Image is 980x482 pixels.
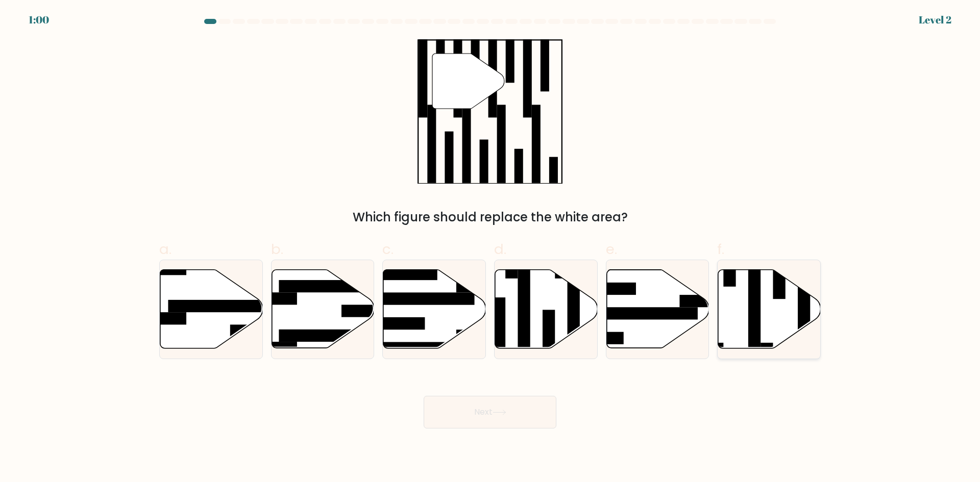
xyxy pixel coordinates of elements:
div: 1:00 [29,12,49,28]
div: Which figure should replace the white area? [165,208,815,226]
span: e. [606,239,617,259]
g: " [432,54,504,109]
span: a. [159,239,171,259]
div: Level 2 [919,12,951,28]
span: c. [382,239,394,259]
button: Next [424,396,556,428]
span: f. [717,239,724,259]
span: b. [271,239,283,259]
span: d. [494,239,506,259]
